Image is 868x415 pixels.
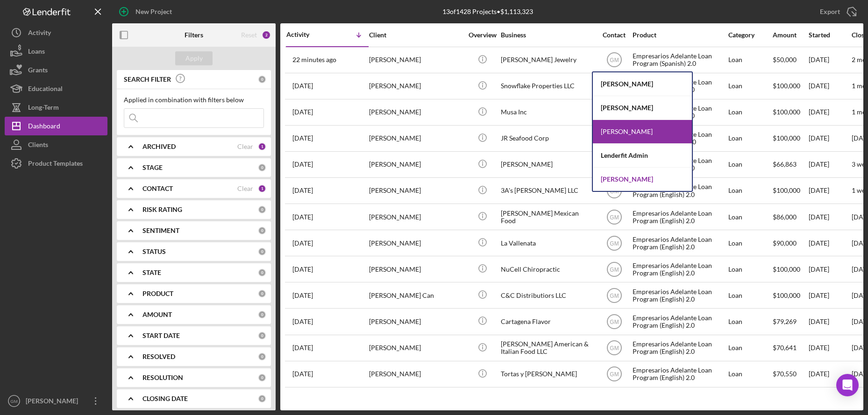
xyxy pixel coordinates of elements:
div: $90,000 [773,231,808,255]
text: GM [10,399,17,404]
text: GM [610,57,619,63]
div: Educational [28,79,63,100]
button: Educational [5,79,107,98]
div: Loan [728,204,772,229]
div: [PERSON_NAME] [369,126,462,151]
div: C&C Distributiors LLC [501,283,594,308]
button: New Project [112,2,181,21]
a: Loans [5,42,107,61]
button: Clients [5,135,107,154]
div: [PERSON_NAME] [369,100,462,125]
b: RESOLUTION [142,374,183,381]
div: 0 [258,394,266,403]
div: 0 [258,226,266,235]
b: RISK RATING [142,206,182,213]
div: [PERSON_NAME] [593,72,692,96]
time: 2025-05-22 12:59 [292,370,313,378]
div: Category [728,31,772,39]
time: 2025-08-08 15:22 [292,161,313,168]
div: Loan [728,100,772,125]
div: [DATE] [809,204,851,229]
div: Empresarios Adelante Loan Program (English) 2.0 [633,336,726,360]
text: GM [610,292,619,299]
div: [PERSON_NAME] [369,152,462,177]
b: STATUS [142,248,166,255]
div: Loan [728,48,772,72]
text: GM [610,188,619,194]
div: Client [369,31,462,39]
div: Business [501,31,594,39]
div: [DATE] [809,257,851,281]
div: Loan [728,283,772,308]
div: Applied in combination with filters below [124,96,264,104]
div: $100,000 [773,257,808,281]
a: Long-Term [5,98,107,117]
div: Loans [28,42,45,63]
div: 0 [258,247,266,256]
div: $70,550 [773,362,808,387]
div: Started [809,31,851,39]
div: [DATE] [809,362,851,387]
div: [PERSON_NAME] [369,231,462,255]
b: CONTACT [142,185,173,192]
a: Grants [5,61,107,79]
time: 2025-08-25 19:56 [292,108,313,116]
div: [DATE] [809,100,851,125]
text: GM [610,345,619,352]
b: ARCHIVED [142,143,176,150]
div: [DATE] [809,126,851,151]
div: [PERSON_NAME] [369,74,462,98]
div: $50,000 [773,48,808,72]
div: 0 [258,373,266,382]
div: Activity [28,23,51,44]
div: $100,000 [773,283,808,308]
div: Loan [728,231,772,255]
b: RESOLVED [142,353,175,360]
div: Clear [237,185,253,192]
div: 0 [258,310,266,319]
div: Product Templates [28,154,83,175]
div: 0 [258,268,266,277]
time: 2025-06-29 23:06 [292,266,313,273]
div: $66,863 [773,152,808,177]
div: 3A's [PERSON_NAME] LLC [501,178,594,203]
b: SEARCH FILTER [124,76,171,83]
div: La Vallenata [501,231,594,255]
div: NuCell Chiropractic [501,257,594,281]
div: [PERSON_NAME] [369,257,462,281]
b: Filters [185,31,203,39]
time: 2025-08-27 01:18 [292,82,313,90]
text: GM [610,240,619,246]
div: Clients [28,135,48,156]
div: Dashboard [28,117,60,138]
div: [DATE] [809,283,851,308]
time: 2025-08-15 16:23 [292,134,313,142]
div: Loan [728,126,772,151]
div: Empresarios Adelante Loan Program (English) 2.0 [633,309,726,334]
button: Export [811,2,863,21]
text: GM [610,266,619,273]
div: Musa Inc [501,100,594,125]
div: Empresarios Adelante Loan Program (English) 2.0 [633,362,726,387]
div: [PERSON_NAME] [593,96,692,120]
div: $86,000 [773,204,808,229]
div: New Project [135,2,172,21]
div: $79,269 [773,309,808,334]
div: $100,000 [773,100,808,125]
div: [DATE] [809,231,851,255]
div: [PERSON_NAME] Can [369,283,462,308]
div: Contact [597,31,632,39]
div: [PERSON_NAME] [369,309,462,334]
div: Cartagena Flavor [501,309,594,334]
time: 2025-05-23 20:36 [292,344,313,352]
div: [PERSON_NAME] [369,48,462,72]
button: Product Templates [5,154,107,173]
button: Activity [5,23,107,42]
div: [DATE] [809,336,851,360]
text: GM [610,319,619,325]
div: 0 [258,289,266,298]
div: Loan [728,309,772,334]
div: Clear [237,143,253,150]
div: Apply [185,51,203,65]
